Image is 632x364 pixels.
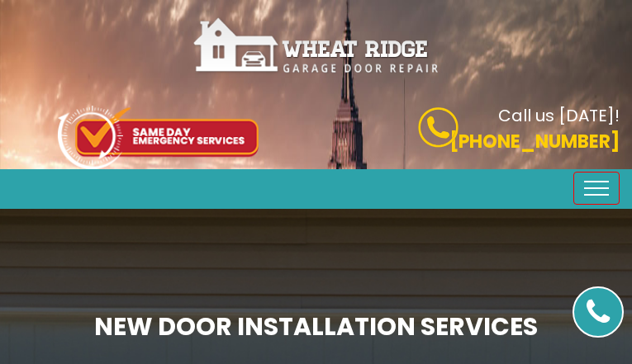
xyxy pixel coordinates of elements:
a: Call us [DATE]! [PHONE_NUMBER] [329,107,620,155]
button: Toggle navigation [573,172,620,205]
img: Wheat-Ridge.png [192,17,440,75]
p: [PHONE_NUMBER] [329,128,620,155]
img: icon-top.png [58,106,259,169]
b: NEW DOOR INSTALLATION SERVICES [94,309,538,344]
b: Call us [DATE]! [498,104,620,127]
